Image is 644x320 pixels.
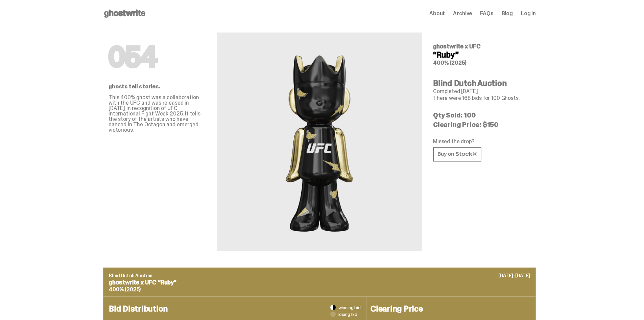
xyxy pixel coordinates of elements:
[433,121,530,128] p: Clearing Price: $150
[433,95,530,101] p: There were 168 bids for 100 Ghosts.
[338,305,361,310] span: winning bid
[371,305,447,313] h4: Clearing Price
[521,11,536,16] a: Log in
[502,11,513,16] a: Blog
[433,79,530,87] h4: Blind Dutch Auction
[433,51,530,59] h4: “Ruby”
[433,139,530,144] p: Missed the drop?
[109,84,206,89] p: ghosts tell stories.
[279,49,360,235] img: UFC&ldquo;Ruby&rdquo;
[433,112,530,119] p: Qty Sold: 100
[433,59,467,66] span: 400% (2025)
[109,286,141,293] span: 400% (2025)
[433,89,530,94] p: Completed [DATE]
[109,273,530,278] p: Blind Dutch Auction
[109,279,530,285] p: ghostwrite x UFC “Ruby”
[109,43,206,70] h1: 054
[480,11,493,16] a: FAQs
[433,42,481,50] span: ghostwrite x UFC
[453,11,472,16] a: Archive
[338,312,358,317] span: losing bid
[498,273,530,278] p: [DATE]-[DATE]
[109,95,206,133] p: This 400% ghost was a collaboration with the UFC and was released in [DATE] in recognition of UFC...
[429,11,445,16] a: About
